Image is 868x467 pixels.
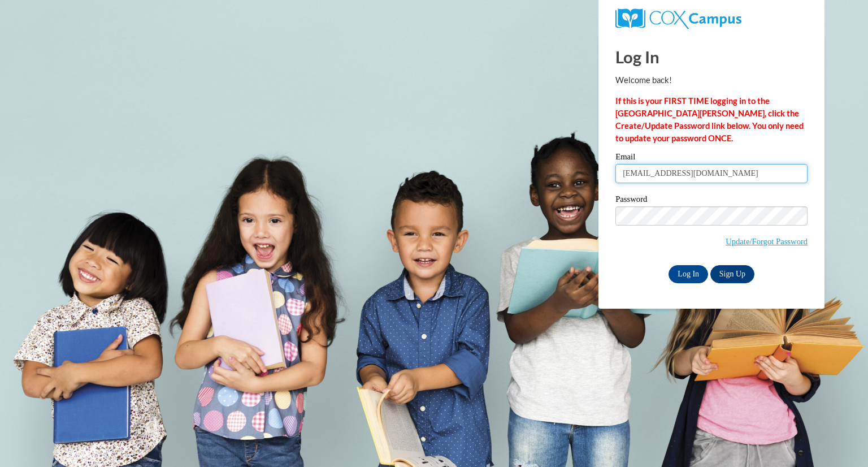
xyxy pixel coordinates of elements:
[669,265,708,283] input: Log In
[726,237,808,246] a: Update/Forgot Password
[710,265,754,283] a: Sign Up
[615,195,808,206] label: Password
[615,74,808,87] p: Welcome back!
[615,153,808,164] label: Email
[615,13,741,23] a: COX Campus
[615,8,741,29] img: COX Campus
[615,96,804,143] strong: If this is your FIRST TIME logging in to the [GEOGRAPHIC_DATA][PERSON_NAME], click the Create/Upd...
[615,45,808,68] h1: Log In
